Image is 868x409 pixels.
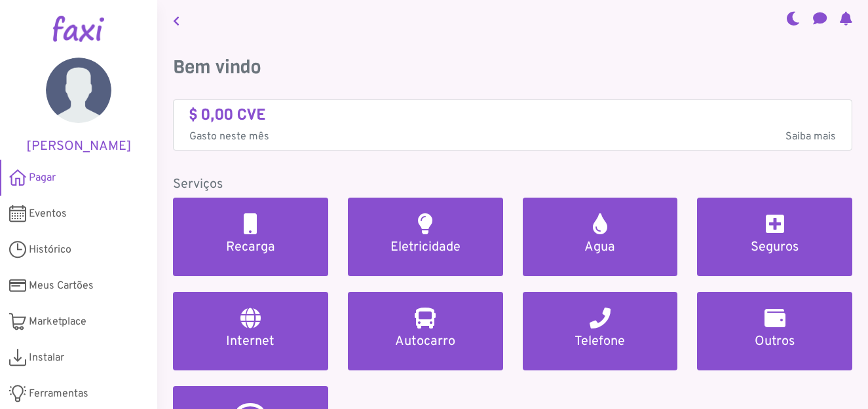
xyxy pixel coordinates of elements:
h3: Bem vindo [173,56,852,79]
h5: [PERSON_NAME] [20,139,138,154]
a: Internet [173,292,328,370]
span: Histórico [29,242,71,258]
a: $ 0,00 CVE Gasto neste mêsSaiba mais [189,105,836,145]
a: Outros [697,292,852,370]
h5: Internet [189,334,312,349]
span: Instalar [29,350,64,366]
span: Marketplace [29,314,86,330]
h5: Eletricidade [364,240,487,255]
a: Telefone [523,292,678,370]
span: Saiba mais [785,129,836,145]
span: Eventos [29,206,67,222]
p: Gasto neste mês [189,129,836,145]
h5: Autocarro [364,334,487,349]
a: Eletricidade [348,198,503,276]
a: Recarga [173,198,328,276]
a: Agua [523,198,678,276]
a: Autocarro [348,292,503,370]
h5: Telefone [538,334,662,349]
a: [PERSON_NAME] [20,58,138,154]
span: Meus Cartões [29,278,94,294]
span: Pagar [29,170,56,186]
h5: Serviços [173,177,852,192]
h4: $ 0,00 CVE [189,105,836,124]
h5: Outros [713,334,837,349]
h5: Recarga [189,240,312,255]
h5: Agua [538,240,662,255]
span: Ferramentas [29,386,88,402]
a: Seguros [697,198,852,276]
h5: Seguros [713,240,837,255]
